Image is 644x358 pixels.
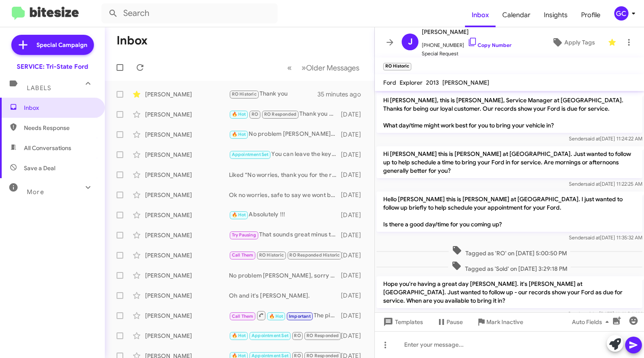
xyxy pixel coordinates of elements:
button: Pause [430,314,470,329]
div: That sounds great minus the working part, hopefully you can enjoy the scenery and weather while n... [229,230,341,240]
div: Liked “No worries, thank you for the reply and update! If you are ever in the area and need assis... [229,171,341,179]
span: Try Pausing [232,232,256,238]
div: SERVICE: Tri-State Ford [17,62,88,71]
a: Special Campaign [11,35,94,55]
span: RO Historic [232,91,257,97]
span: [PERSON_NAME] [422,27,512,37]
span: Mark Inactive [486,314,523,329]
span: Important [289,314,311,319]
a: Calendar [496,3,537,27]
span: » [301,62,306,73]
span: Tagged as 'RO' on [DATE] 5:00:50 PM [449,245,570,257]
span: Sender [DATE] 11:22:25 AM [569,181,642,187]
div: [DATE] [341,130,368,139]
div: Ok no worries, safe to say we wont be seeing you for service needs. If you are ever in the area a... [229,191,341,199]
div: [DATE] [341,311,368,320]
span: [PHONE_NUMBER] [422,37,512,49]
span: Sender [DATE] 11:24:22 AM [569,135,642,142]
span: said at [585,181,600,187]
span: Sender [DATE] 11:35:32 AM [569,234,642,241]
div: [DATE] [341,110,368,119]
p: Hi [PERSON_NAME], this is [PERSON_NAME], Service Manager at [GEOGRAPHIC_DATA]. Thanks for being o... [377,93,642,133]
span: Tagged as 'Sold' on [DATE] 3:29:18 PM [448,261,571,273]
p: Hi [PERSON_NAME] this is [PERSON_NAME] at [GEOGRAPHIC_DATA]. Just wanted to follow up to help sch... [377,146,642,178]
div: Nevermind [PERSON_NAME], I see we have you scheduled for pick up/delivery from your [STREET_ADDRE... [229,331,341,340]
small: RO Historic [383,63,411,70]
span: 2013 [426,79,439,86]
div: [DATE] [341,231,368,239]
span: said at [584,311,599,317]
span: Needs Response [24,124,95,132]
span: Special Request [422,49,512,58]
div: [PERSON_NAME] [145,130,229,139]
span: Ford [383,79,396,86]
span: Appointment Set [252,333,288,338]
span: RO Responded [264,112,296,117]
div: [PERSON_NAME] [145,291,229,300]
div: Ok I completely understand that, just let us know if we can ever help. [229,250,341,260]
span: Labels [27,84,51,92]
a: Profile [574,3,607,27]
div: [DATE] [341,332,368,340]
div: Thank you Mrs. [PERSON_NAME], just let us know if we can ever help. Have a great day! [229,109,341,119]
div: [PERSON_NAME] [145,191,229,199]
div: Thank you [229,89,317,99]
span: 🔥 Hot [232,132,246,137]
div: [PERSON_NAME] [145,150,229,159]
span: Inbox [24,104,95,112]
span: Sender [DATE] 11:41:04 AM [568,311,642,317]
a: Inbox [465,3,496,27]
span: RO Responded [306,333,339,338]
span: 🔥 Hot [269,314,283,319]
span: Templates [382,314,423,329]
span: 🔥 Hot [232,112,246,117]
a: Insights [537,3,574,27]
span: RO [252,112,258,117]
span: Call Them [232,252,254,258]
button: Templates [375,314,430,329]
div: [PERSON_NAME] [145,171,229,179]
span: 🔥 Hot [232,333,246,338]
div: You can leave the key in the vehicle or hand it to them. They will be there to pick up at about 9... [229,150,341,159]
nav: Page navigation example [283,59,364,76]
div: No problem [PERSON_NAME], just let us know if we can ever help. Thank you [229,130,341,139]
span: Older Messages [306,63,359,73]
div: Absolutely !!! [229,210,341,220]
span: RO Historic [259,252,284,258]
button: Mark Inactive [470,314,530,329]
input: Search [101,3,278,23]
span: said at [585,234,600,241]
span: Save a Deal [24,164,55,172]
button: Auto Fields [565,314,619,329]
div: [DATE] [341,251,368,259]
div: [PERSON_NAME] [145,231,229,239]
span: Explorer [400,79,423,86]
span: 🔥 Hot [232,212,246,218]
div: [DATE] [341,291,368,300]
div: [PERSON_NAME] [145,311,229,320]
p: Hope you're having a great day [PERSON_NAME]. it's [PERSON_NAME] at [GEOGRAPHIC_DATA]. Just wante... [377,276,642,308]
button: GC [607,6,635,21]
button: Previous [282,59,297,76]
button: Apply Tags [542,35,604,50]
span: said at [585,135,600,142]
span: RO Responded Historic [289,252,340,258]
div: [DATE] [341,271,368,280]
span: J [408,35,413,49]
div: The pick up/delivery is no cost to you, Ford pays us to offer that. We can do whatever is easier ... [229,310,341,321]
div: [PERSON_NAME] [145,211,229,219]
div: [PERSON_NAME] [145,251,229,259]
div: [DATE] [341,150,368,159]
div: [PERSON_NAME] [145,110,229,119]
span: RO [294,333,301,338]
div: 35 minutes ago [317,90,368,99]
span: [PERSON_NAME] [442,79,489,86]
h1: Inbox [117,34,148,47]
div: [DATE] [341,171,368,179]
p: Hello [PERSON_NAME] this is [PERSON_NAME] at [GEOGRAPHIC_DATA]. I just wanted to follow up briefl... [377,192,642,232]
span: Auto Fields [572,314,612,329]
span: Appointment Set [232,152,269,157]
